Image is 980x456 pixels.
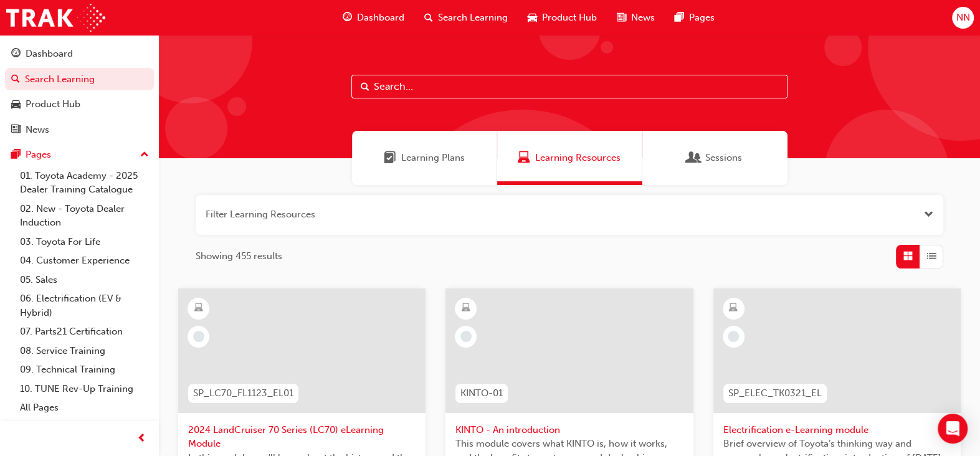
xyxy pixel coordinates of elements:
[11,99,21,110] span: car-icon
[26,47,73,61] div: Dashboard
[15,270,154,290] a: 05. Sales
[723,423,951,437] span: Electrification e-Learning module
[188,423,416,451] span: 2024 LandCruiser 70 Series (LC70) eLearning Module
[455,423,683,437] span: KINTO - An introduction
[193,331,204,342] span: learningRecordVerb_NONE-icon
[688,151,700,165] span: Sessions
[728,331,739,342] span: learningRecordVerb_NONE-icon
[424,10,433,26] span: search-icon
[617,10,626,26] span: news-icon
[5,42,154,65] a: Dashboard
[728,386,822,401] span: SP_ELEC_TK0321_EL
[938,414,968,444] div: Open Intercom Messenger
[11,74,20,85] span: search-icon
[11,125,21,136] span: news-icon
[5,40,154,143] button: DashboardSearch LearningProduct HubNews
[26,97,80,112] div: Product Hub
[15,398,154,417] a: All Pages
[194,300,203,316] span: learningResourceType_ELEARNING-icon
[343,10,352,26] span: guage-icon
[26,123,49,137] div: News
[15,379,154,399] a: 10. TUNE Rev-Up Training
[15,341,154,361] a: 08. Service Training
[196,249,282,264] span: Showing 455 results
[665,5,725,31] a: pages-iconPages
[689,11,715,25] span: Pages
[137,431,146,447] span: prev-icon
[518,5,607,31] a: car-iconProduct Hub
[6,4,105,32] img: Trak
[5,143,154,166] button: Pages
[535,151,621,165] span: Learning Resources
[607,5,665,31] a: news-iconNews
[952,7,974,29] button: NN
[333,5,414,31] a: guage-iconDashboard
[675,10,684,26] span: pages-icon
[361,80,369,94] span: Search
[705,151,742,165] span: Sessions
[631,11,655,25] span: News
[542,11,597,25] span: Product Hub
[401,151,465,165] span: Learning Plans
[642,131,787,185] a: SessionsSessions
[528,10,537,26] span: car-icon
[193,386,293,401] span: SP_LC70_FL1123_EL01
[924,207,933,222] button: Open the filter
[5,93,154,116] a: Product Hub
[414,5,518,31] a: search-iconSearch Learning
[140,147,149,163] span: up-icon
[462,300,470,316] span: learningResourceType_ELEARNING-icon
[438,11,508,25] span: Search Learning
[497,131,642,185] a: Learning ResourcesLearning Resources
[11,49,21,60] span: guage-icon
[729,300,738,316] span: learningResourceType_ELEARNING-icon
[903,249,913,264] span: Grid
[460,386,503,401] span: KINTO-01
[26,148,51,162] div: Pages
[927,249,936,264] span: List
[15,360,154,379] a: 09. Technical Training
[357,11,404,25] span: Dashboard
[460,331,472,342] span: learningRecordVerb_NONE-icon
[351,75,787,98] input: Search...
[11,150,21,161] span: pages-icon
[15,289,154,322] a: 06. Electrification (EV & Hybrid)
[15,232,154,252] a: 03. Toyota For Life
[15,166,154,199] a: 01. Toyota Academy - 2025 Dealer Training Catalogue
[384,151,396,165] span: Learning Plans
[15,251,154,270] a: 04. Customer Experience
[5,118,154,141] a: News
[518,151,530,165] span: Learning Resources
[352,131,497,185] a: Learning PlansLearning Plans
[15,199,154,232] a: 02. New - Toyota Dealer Induction
[15,322,154,341] a: 07. Parts21 Certification
[956,11,969,25] span: NN
[5,68,154,91] a: Search Learning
